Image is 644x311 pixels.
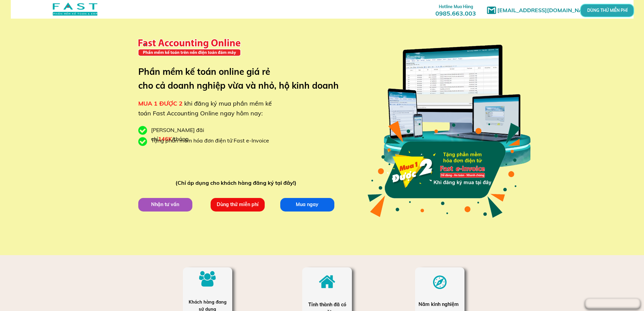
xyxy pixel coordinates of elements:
div: Năm kinh nghiệm [419,301,461,308]
p: Nhận tư vấn [137,197,194,212]
div: Tặng phần mềm hóa đơn điện tử Fast e-Invoice [151,136,274,145]
div: [PERSON_NAME] đãi chỉ /tháng [151,126,239,143]
div: (Chỉ áp dụng cho khách hàng đăng ký tại đây!) [175,179,300,187]
p: DÙNG THỬ MIỄN PHÍ [588,6,626,15]
p: Mua ngay [279,197,336,212]
span: 146K [158,135,172,142]
p: Dùng thử miễn phí [209,197,266,212]
span: Hotline Mua Hàng [439,4,473,9]
h1: [EMAIL_ADDRESS][DOMAIN_NAME] [497,6,597,15]
span: khi đăng ký mua phần mềm kế toán Fast Accounting Online ngay hôm nay: [138,99,272,117]
h3: 0985.663.003 [428,2,483,17]
span: MUA 1 ĐƯỢC 2 [138,99,183,107]
h3: Phần mềm kế toán online giá rẻ cho cả doanh nghiệp vừa và nhỏ, hộ kinh doanh [138,65,349,93]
